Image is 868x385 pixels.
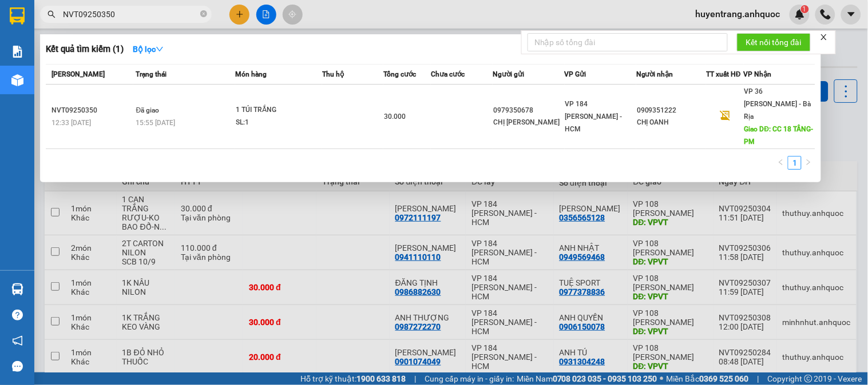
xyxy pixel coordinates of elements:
[788,157,801,169] a: 1
[51,119,91,127] span: 12:33 [DATE]
[384,113,406,121] span: 30.000
[136,119,176,127] span: 15:55 [DATE]
[737,33,811,51] button: Kết nối tổng đài
[493,105,564,117] div: 0979350678
[528,33,728,51] input: Nhập số tổng đài
[637,105,706,117] div: 0909351222
[11,74,23,86] img: warehouse-icon
[565,100,623,133] span: VP 184 [PERSON_NAME] - HCM
[47,10,56,18] span: search
[802,156,815,170] li: Next Page
[778,159,784,166] span: left
[236,104,322,117] div: 1 TÚI TRẮNG
[706,70,741,78] span: TT xuất HĐ
[636,70,673,78] span: Người nhận
[744,70,772,78] span: VP Nhận
[12,335,23,346] span: notification
[51,70,105,78] span: [PERSON_NAME]
[11,283,23,295] img: warehouse-icon
[124,40,173,58] button: Bộ lọcdown
[774,156,788,170] button: left
[51,105,133,117] div: NVT09250350
[820,33,828,41] span: close
[156,45,164,53] span: down
[136,106,160,114] span: Đã giao
[322,70,344,78] span: Thu hộ
[200,9,207,20] span: close-circle
[493,70,524,78] span: Người gửi
[12,361,23,372] span: message
[637,117,706,129] div: CHỊ OANH
[10,7,25,25] img: logo-vxr
[11,46,23,58] img: solution-icon
[12,310,23,320] span: question-circle
[746,36,802,49] span: Kết nối tổng đài
[136,70,167,78] span: Trạng thái
[802,156,815,170] button: right
[46,43,124,55] h3: Kết quả tìm kiếm ( 1 )
[431,70,465,78] span: Chưa cước
[744,87,811,121] span: VP 36 [PERSON_NAME] - Bà Rịa
[383,70,416,78] span: Tổng cước
[236,117,322,129] div: SL: 1
[565,70,586,78] span: VP Gửi
[805,159,812,166] span: right
[774,156,788,170] li: Previous Page
[200,10,207,17] span: close-circle
[493,117,564,129] div: CHỊ [PERSON_NAME]
[744,125,814,146] span: Giao DĐ: CC 18 TẦNG-PM
[788,156,802,170] li: 1
[63,8,198,21] input: Tìm tên, số ĐT hoặc mã đơn
[235,70,267,78] span: Món hàng
[133,45,164,54] strong: Bộ lọc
